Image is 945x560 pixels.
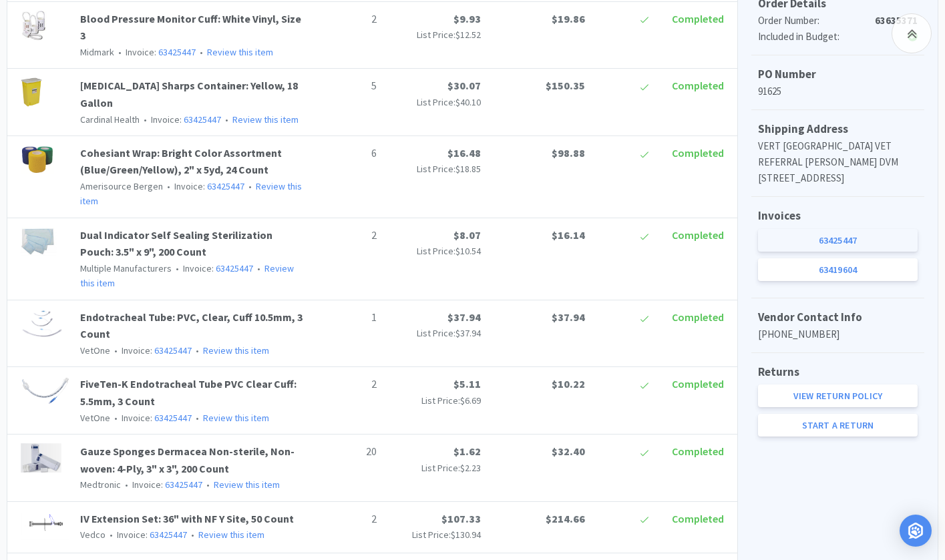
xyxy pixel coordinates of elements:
span: • [198,46,205,58]
span: $9.93 [453,12,481,25]
span: • [116,46,124,58]
span: $150.35 [546,79,585,92]
span: Medtronic [80,479,121,491]
span: • [223,113,230,125]
p: List Price: [387,162,481,176]
a: Cohesiant Wrap: Bright Color Assortment (Blue/Green/Yellow), 2" x 5yd, 24 Count [80,146,282,177]
span: $12.52 [455,29,481,41]
p: List Price: [387,244,481,258]
span: Completed [672,12,724,25]
p: List Price: [387,27,481,42]
a: Gauze Sponges Dermacea Non-sterile, Non-woven: 4-Ply, 3" x 3", 200 Count [80,445,295,475]
span: $8.07 [453,228,481,242]
span: $16.14 [552,228,585,242]
span: VetOne [80,412,110,424]
img: 4c59dfd0ae1749f8bbd8aaba76d437c3_484031.png [21,309,63,338]
a: 63425447 [165,479,202,491]
span: $37.94 [552,310,585,324]
span: $10.22 [552,377,585,390]
span: Multiple Manufacturers [80,262,172,274]
span: $98.88 [552,146,585,160]
span: $130.94 [451,529,481,541]
div: Open Intercom Messenger [900,515,932,547]
span: • [194,344,201,356]
span: • [255,262,262,274]
a: Dual Indicator Self Sealing Sterilization Pouch: 3.5" x 9", 200 Count [80,228,272,259]
a: Blood Pressure Monitor Cuff: White Vinyl, Size 3 [80,12,301,43]
p: List Price: [387,527,481,542]
h5: Vendor Contact Info [758,308,918,326]
span: • [246,180,254,192]
span: • [112,412,120,424]
a: 63425447 [216,262,253,274]
span: $18.85 [455,163,481,175]
span: Midmark [80,46,114,58]
span: $16.48 [447,146,481,160]
span: • [194,412,201,424]
a: 63425447 [758,229,918,252]
p: 2 [318,511,377,528]
span: • [204,479,212,491]
a: 63425447 [154,412,192,424]
span: • [123,479,130,491]
a: Start a Return [758,414,918,437]
h5: Returns [758,363,918,381]
p: [PHONE_NUMBER] [758,326,918,342]
span: VetOne [80,344,110,356]
span: Invoice: [172,262,253,274]
a: Review this item [232,113,299,125]
p: 20 [318,443,377,461]
p: 5 [318,77,377,95]
p: 2 [318,376,377,393]
span: Completed [672,445,724,458]
h5: PO Number [758,65,918,83]
span: $32.40 [552,445,585,458]
span: Invoice: [114,46,196,58]
a: Review this item [207,46,273,58]
img: 597aa4fa0f554ce2be37202312210ab8_274511.png [21,145,54,174]
a: View Return Policy [758,384,918,407]
a: 63425447 [158,46,196,58]
span: Completed [672,310,724,324]
span: $1.62 [453,445,481,458]
p: VERT [GEOGRAPHIC_DATA] VET REFERRAL [PERSON_NAME] DVM [STREET_ADDRESS] [758,138,918,186]
span: $107.33 [441,512,481,525]
a: [MEDICAL_DATA] Sharps Container: Yellow, 18 Gallon [80,79,298,109]
a: Endotracheal Tube: PVC, Clear, Cuff 10.5mm, 3 Count [80,310,303,341]
a: 63425447 [207,180,244,192]
span: $5.11 [453,377,481,390]
span: Cardinal Health [80,113,140,125]
span: $30.07 [447,79,481,92]
a: Review this item [203,412,269,424]
span: • [165,180,172,192]
span: Completed [672,228,724,242]
a: Review this item [214,479,280,491]
a: 63425447 [154,344,192,356]
a: 63425447 [184,113,221,125]
strong: 63635371 [875,14,918,27]
span: Completed [672,377,724,390]
img: b302d8b743e54618810b6609be9751bb_378475.png [21,227,57,256]
span: Invoice: [110,412,192,424]
p: 1 [318,309,377,326]
a: 63425447 [150,529,187,541]
span: $10.54 [455,245,481,257]
span: $40.10 [455,96,481,108]
h5: Invoices [758,207,918,225]
span: Completed [672,146,724,160]
span: Invoice: [140,113,221,125]
span: $214.66 [546,512,585,525]
p: List Price: [387,95,481,109]
span: • [189,529,196,541]
div: Included in Budget: [758,29,864,45]
img: 0ef04f84b2c74b7b957cbbe0d89a8d12_736959.png [21,376,69,405]
span: Completed [672,79,724,92]
img: b405087b40e3454f838ae47bbde87794_1489.png [21,77,42,107]
span: • [142,113,149,125]
img: 4cef2dceea6749bca4f2b9bf8c7b0d42_1359.png [21,443,61,473]
span: Invoice: [106,529,187,541]
p: List Price: [387,326,481,340]
span: Invoice: [110,344,192,356]
span: $37.94 [447,310,481,324]
a: FiveTen-K Endotracheal Tube PVC Clear Cuff: 5.5mm, 3 Count [80,377,297,408]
